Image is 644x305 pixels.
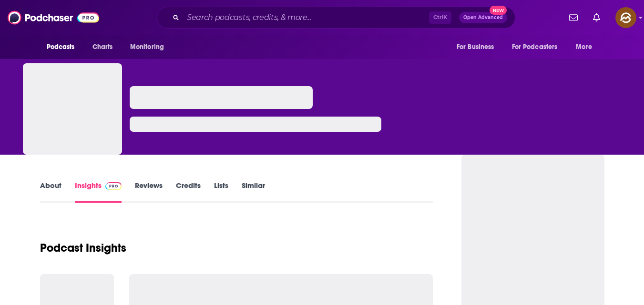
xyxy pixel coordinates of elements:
[157,7,515,29] div: Search podcasts, credits, & more...
[75,181,122,203] a: InsightsPodchaser Pro
[457,40,494,54] span: For Business
[105,182,122,190] img: Podchaser Pro
[512,40,558,54] span: For Podcasters
[183,10,429,25] input: Search podcasts, credits, & more...
[615,7,636,28] button: Show profile menu
[176,181,201,203] a: Credits
[86,38,119,56] a: Charts
[214,181,228,203] a: Lists
[463,15,503,20] span: Open Advanced
[576,40,592,54] span: More
[490,6,507,15] span: New
[569,38,604,56] button: open menu
[459,12,507,23] button: Open AdvancedNew
[450,38,506,56] button: open menu
[130,40,164,54] span: Monitoring
[40,241,126,255] h1: Podcast Insights
[47,40,75,54] span: Podcasts
[92,40,113,54] span: Charts
[615,7,636,28] img: User Profile
[123,38,176,56] button: open menu
[589,10,604,26] a: Show notifications dropdown
[242,181,265,203] a: Similar
[429,11,451,24] span: Ctrl K
[135,181,163,203] a: Reviews
[40,38,87,56] button: open menu
[565,10,582,26] a: Show notifications dropdown
[40,181,61,203] a: About
[8,9,99,27] img: Podchaser - Follow, Share and Rate Podcasts
[615,7,636,28] span: Logged in as hey85204
[506,38,572,56] button: open menu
